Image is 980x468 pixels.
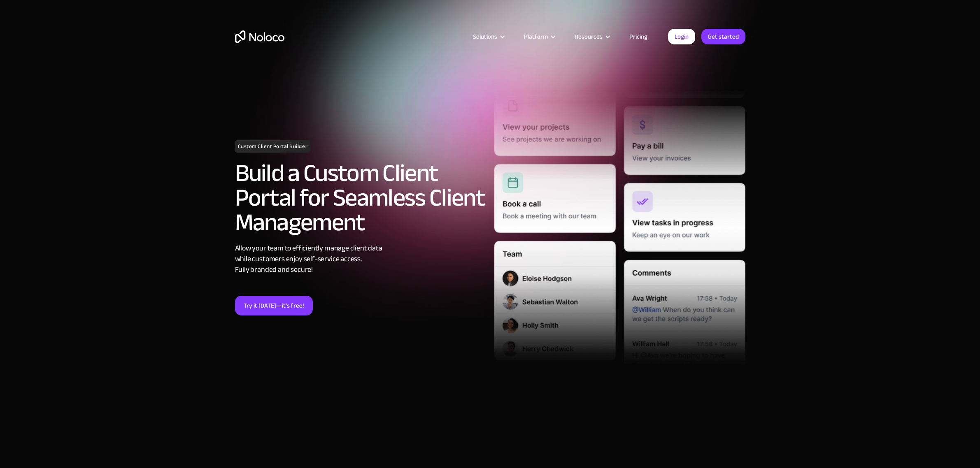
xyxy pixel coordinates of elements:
div: Resources [564,31,619,42]
div: Resources [575,31,603,42]
div: Platform [514,31,564,42]
h1: Custom Client Portal Builder [235,140,311,153]
a: Login [668,29,695,44]
a: Get started [701,29,745,44]
a: Pricing [619,31,658,42]
div: Platform [524,31,548,42]
div: Solutions [473,31,497,42]
a: Try it [DATE]—it’s free! [235,296,313,315]
div: Solutions [463,31,514,42]
a: home [235,30,284,43]
div: Allow your team to efficiently manage client data while customers enjoy self-service access. Full... [235,243,486,275]
h2: Build a Custom Client Portal for Seamless Client Management [235,161,486,235]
